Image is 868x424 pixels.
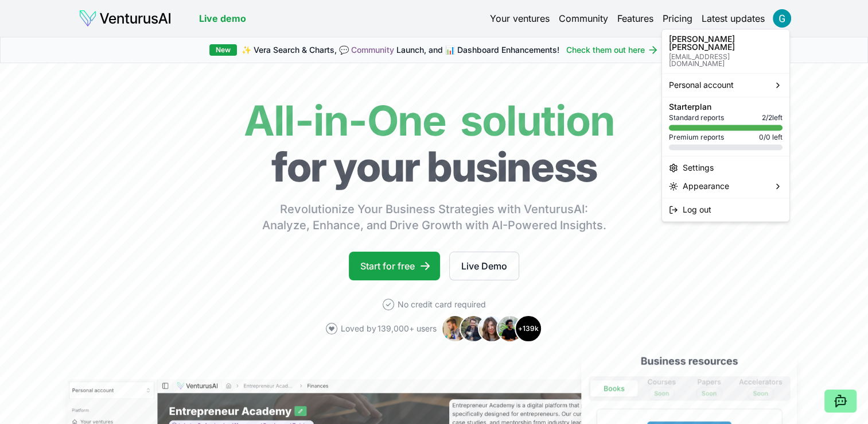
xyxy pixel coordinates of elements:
[683,180,729,192] span: Appearance
[683,204,711,215] span: Log out
[669,113,724,122] span: Standard reports
[669,79,734,91] span: Personal account
[762,113,783,122] span: 2 / 2 left
[759,133,783,142] span: 0 / 0 left
[669,35,783,51] p: [PERSON_NAME] [PERSON_NAME]
[669,103,783,111] p: Starter plan
[664,159,787,177] a: Settings
[669,53,783,67] p: [EMAIL_ADDRESS][DOMAIN_NAME]
[669,133,724,142] span: Premium reports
